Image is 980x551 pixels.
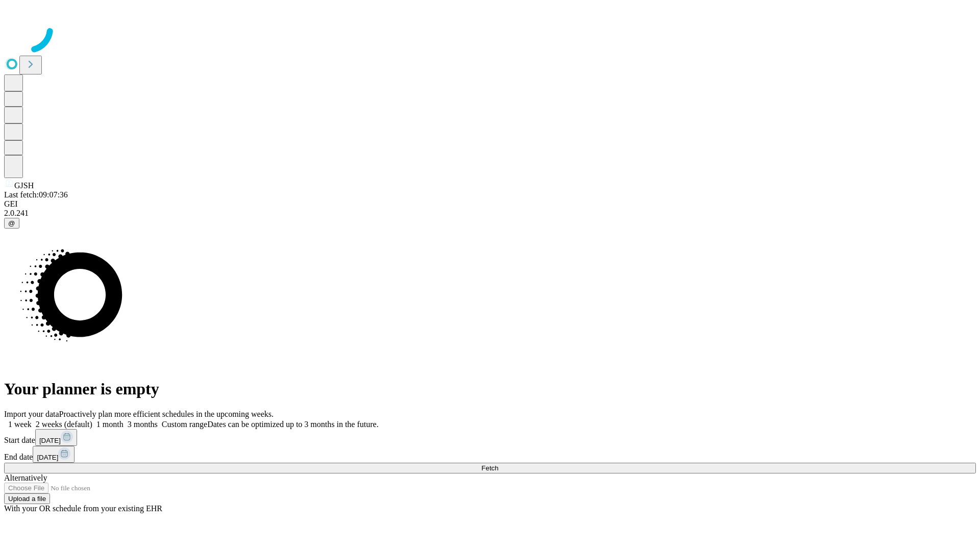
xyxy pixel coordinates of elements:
[59,410,274,418] span: Proactively plan more efficient schedules in the upcoming weeks.
[4,218,19,229] button: @
[8,420,32,429] span: 1 week
[4,504,162,513] span: With your OR schedule from your existing EHR
[4,410,59,418] span: Import your data
[162,420,207,429] span: Custom range
[481,464,498,472] span: Fetch
[14,181,34,190] span: GJSH
[4,190,68,199] span: Last fetch: 09:07:36
[4,209,976,218] div: 2.0.241
[128,420,158,429] span: 3 months
[37,454,58,461] span: [DATE]
[36,420,92,429] span: 2 weeks (default)
[39,437,61,444] span: [DATE]
[4,380,976,398] h1: Your planner is empty
[4,446,976,463] div: End date
[8,219,15,227] span: @
[4,429,976,446] div: Start date
[207,420,378,429] span: Dates can be optimized up to 3 months in the future.
[33,446,75,463] button: [DATE]
[35,429,77,446] button: [DATE]
[4,463,976,473] button: Fetch
[4,473,47,482] span: Alternatively
[4,199,976,209] div: GEI
[96,420,124,429] span: 1 month
[4,493,50,504] button: Upload a file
